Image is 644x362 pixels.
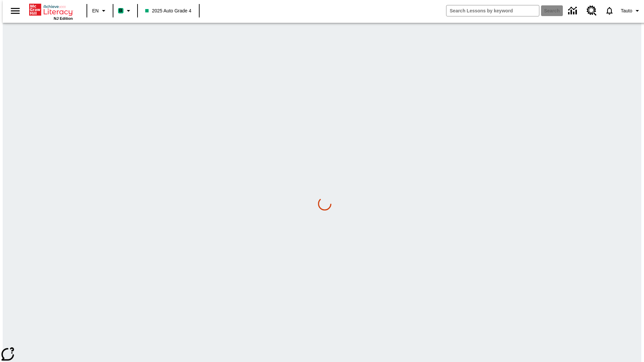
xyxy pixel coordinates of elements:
input: search field [446,5,539,16]
span: NJ Edition [54,16,73,20]
span: B [119,6,122,15]
button: Language: EN, Select a language [89,5,111,17]
button: Boost Class color is mint green. Change class color [115,5,135,17]
a: Notifications [601,2,618,19]
span: 2025 Auto Grade 4 [145,7,192,14]
a: Data Center [564,2,583,20]
button: Open side menu [5,1,25,21]
span: EN [92,7,99,14]
a: Resource Center, Will open in new tab [583,2,601,20]
button: Profile/Settings [618,5,644,17]
span: Tauto [621,7,632,14]
div: Home [29,2,73,20]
